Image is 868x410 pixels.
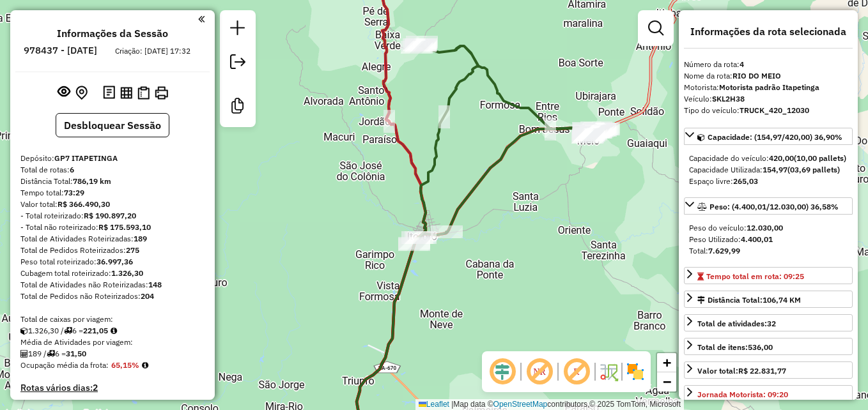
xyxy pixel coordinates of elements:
a: Total de atividades:32 [684,314,853,331]
div: Veículo: [684,93,853,105]
a: Exportar sessão [225,49,251,78]
span: | [451,400,453,409]
div: Total de Atividades não Roteirizadas: [20,279,205,291]
i: Total de rotas [47,350,55,358]
div: Média de Atividades por viagem: [20,337,205,348]
div: 189 / 6 = [20,348,205,360]
a: Zoom in [657,353,676,372]
div: Criação: [DATE] 17:32 [110,45,196,57]
a: Exibir filtros [643,15,669,41]
div: Cubagem total roteirizado: [20,268,205,279]
strong: 204 [141,291,154,301]
div: Total de itens: [697,342,773,353]
button: Exibir sessão original [55,82,73,103]
strong: 2 [93,382,98,393]
div: Valor total: [20,199,205,210]
strong: 6 [70,165,74,174]
span: Capacidade: (154,97/420,00) 36,90% [708,132,842,142]
div: Total de Pedidos não Roteirizados: [20,291,205,302]
span: 106,74 KM [763,295,801,305]
span: Peso: (4.400,01/12.030,00) 36,58% [709,202,839,211]
a: Peso: (4.400,01/12.030,00) 36,58% [684,197,853,215]
a: OpenStreetMap [493,400,548,409]
strong: 154,97 [763,165,787,174]
strong: 420,00 [769,153,794,163]
div: Distância Total: [20,176,205,187]
strong: R$ 190.897,20 [84,211,136,220]
h4: Clientes Priorizados NR: [20,399,205,409]
a: Total de itens:536,00 [684,338,853,355]
div: - Total roteirizado: [20,210,205,222]
strong: 4 [740,59,744,69]
strong: 275 [126,245,139,255]
i: Cubagem total roteirizado [20,327,28,335]
a: Nova sessão e pesquisa [225,15,251,44]
button: Visualizar Romaneio [135,84,152,102]
i: Total de rotas [64,327,72,335]
span: + [663,354,671,370]
strong: 148 [148,280,162,289]
div: Espaço livre: [689,176,848,187]
span: Peso do veículo: [689,223,783,232]
div: 1.326,30 / 6 = [20,325,205,337]
span: Total de atividades: [697,319,776,328]
div: Jornada Motorista: 09:20 [697,389,788,400]
strong: 65,15% [111,360,139,370]
img: Exibir/Ocultar setores [625,361,646,382]
strong: (03,69 pallets) [787,165,840,174]
strong: 31,50 [66,349,86,358]
div: Total de Atividades Roteirizadas: [20,233,205,245]
h6: 978437 - [DATE] [24,45,97,56]
button: Logs desbloquear sessão [100,83,118,103]
span: Ocultar deslocamento [487,356,518,387]
span: Exibir NR [524,356,555,387]
h4: Rotas vários dias: [20,383,205,393]
i: Meta Caixas/viagem: 1,00 Diferença: 220,05 [111,327,117,335]
div: Capacidade do veículo: [689,153,848,164]
a: Distância Total:106,74 KM [684,291,853,308]
div: Motorista: [684,82,853,93]
div: Total de rotas: [20,164,205,176]
strong: 189 [134,234,147,243]
div: Total de Pedidos Roteirizados: [20,245,205,256]
strong: Motorista padrão Itapetinga [719,82,819,92]
strong: R$ 175.593,10 [98,222,151,232]
strong: 7.629,99 [708,246,740,255]
strong: GP7 ITAPETINGA [54,153,118,163]
div: Peso total roteirizado: [20,256,205,268]
div: Capacidade Utilizada: [689,164,848,176]
button: Centralizar mapa no depósito ou ponto de apoio [73,83,90,103]
div: Nome da rota: [684,70,853,82]
strong: 536,00 [748,342,773,352]
a: Leaflet [419,400,449,409]
div: Depósito: [20,153,205,164]
div: Tipo do veículo: [684,105,853,116]
strong: 36.997,36 [97,257,133,266]
div: Tempo total: [20,187,205,199]
strong: R$ 22.831,77 [738,366,786,376]
a: Capacidade: (154,97/420,00) 36,90% [684,128,853,145]
span: − [663,374,671,390]
button: Desbloquear Sessão [56,113,169,137]
a: Tempo total em rota: 09:25 [684,267,853,284]
div: Distância Total: [697,294,801,306]
strong: TRUCK_420_12030 [740,105,809,115]
div: Total: [689,245,848,257]
div: Total de caixas por viagem: [20,314,205,325]
strong: 221,05 [83,326,108,335]
img: Fluxo de ruas [598,361,619,382]
strong: (10,00 pallets) [794,153,846,163]
strong: 12.030,00 [747,223,783,232]
h4: Informações da rota selecionada [684,26,853,38]
a: Clique aqui para minimizar o painel [198,11,205,26]
strong: 4.400,01 [741,234,773,244]
div: Peso: (4.400,01/12.030,00) 36,58% [684,217,853,262]
span: Tempo total em rota: 09:25 [706,271,804,281]
strong: RIO DO MEIO [732,71,781,80]
strong: 1.326,30 [111,268,143,278]
strong: 786,19 km [73,176,111,186]
strong: 265,03 [733,176,758,186]
span: Exibir rótulo [561,356,592,387]
button: Imprimir Rotas [152,84,171,102]
button: Visualizar relatório de Roteirização [118,84,135,101]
